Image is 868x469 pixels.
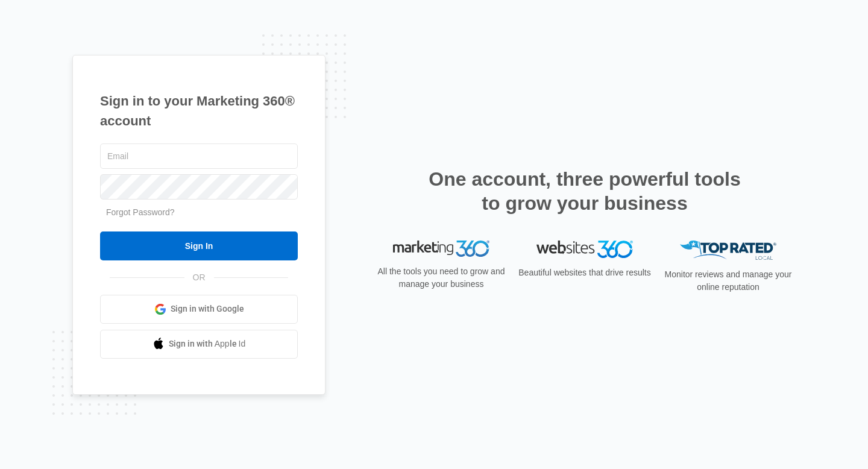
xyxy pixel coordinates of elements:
[517,266,652,279] p: Beautiful websites that drive results
[393,241,489,257] img: Marketing 360
[184,271,214,284] span: OR
[100,91,298,131] h1: Sign in to your Marketing 360® account
[171,303,244,315] span: Sign in with Google
[374,265,509,291] p: All the tools you need to grow and manage your business
[106,207,175,217] a: Forgot Password?
[425,167,744,215] h2: One account, three powerful tools to grow your business
[100,295,298,324] a: Sign in with Google
[100,143,298,169] input: Email
[100,330,298,359] a: Sign in with Apple Id
[536,241,633,258] img: Websites 360
[680,241,776,260] img: Top Rated Local
[100,231,298,260] input: Sign In
[661,268,796,294] p: Monitor reviews and manage your online reputation
[169,338,246,350] span: Sign in with Apple Id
